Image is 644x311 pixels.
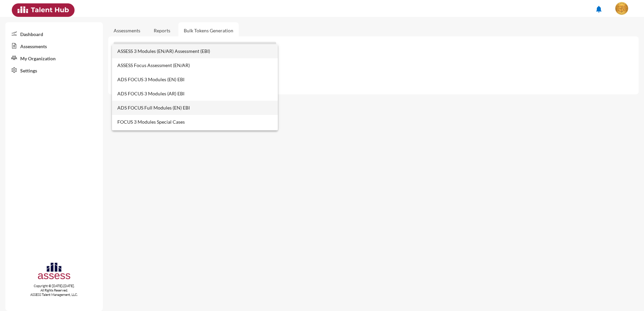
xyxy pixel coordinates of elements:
span: ADS FOCUS Full Modules (AR) EBI [117,129,273,143]
span: ADS FOCUS Full Modules (EN) EBI [117,101,273,115]
span: ADS FOCUS 3 Modules (AR) EBI [117,87,273,101]
span: FOCUS 3 Modules Special Cases [117,115,273,129]
span: ASSESS Focus Assessment (EN/AR) [117,58,273,72]
span: ADS FOCUS 3 Modules (EN) EBI [117,72,273,87]
span: ASSESS 3 Modules (EN/AR) Assessment (EBI) [117,44,273,58]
